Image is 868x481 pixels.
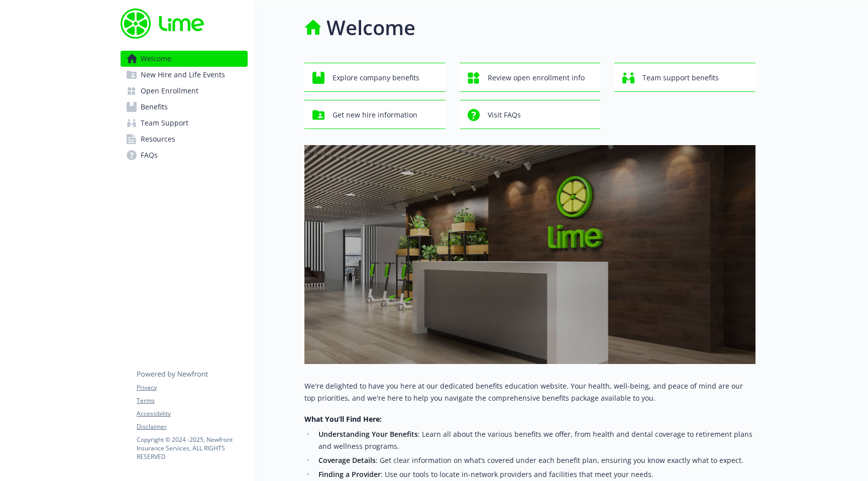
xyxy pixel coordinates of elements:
[137,409,247,418] a: Accessibility
[304,380,755,404] p: We're delighted to have you here at our dedicated benefits education website. Your health, well-b...
[304,100,446,129] button: Get new hire information
[141,51,171,67] span: Welcome
[304,145,755,364] img: overview page banner
[141,83,198,99] span: Open Enrollment
[304,63,446,92] button: Explore company benefits
[141,115,188,131] span: Team Support
[121,67,248,83] a: New Hire and Life Events
[315,468,755,480] li: : Use our tools to locate in-network providers and facilities that meet your needs.
[137,383,247,392] a: Privacy
[614,63,755,92] button: Team support benefits
[318,455,376,465] strong: Coverage Details
[327,13,415,43] h1: Welcome
[333,68,419,87] span: Explore company benefits
[642,68,719,87] span: Team support benefits
[141,99,168,115] span: Benefits
[315,454,755,466] li: : Get clear information on what’s covered under each benefit plan, ensuring you know exactly what...
[137,396,247,405] a: Terms
[460,63,601,92] button: Review open enrollment info
[121,99,248,115] a: Benefits
[333,105,417,125] span: Get new hire information
[121,51,248,67] a: Welcome
[121,115,248,131] a: Team Support
[304,414,382,424] strong: What You’ll Find Here:
[460,100,601,129] button: Visit FAQs
[137,435,247,461] p: Copyright © 2024 - 2025 , Newfront Insurance Services, ALL RIGHTS RESERVED
[121,83,248,99] a: Open Enrollment
[121,131,248,147] a: Resources
[141,147,158,163] span: FAQs
[121,147,248,163] a: FAQs
[318,429,418,439] strong: Understanding Your Benefits
[137,422,247,431] a: Disclaimer
[315,428,755,452] li: : Learn all about the various benefits we offer, from health and dental coverage to retirement pl...
[141,67,225,83] span: New Hire and Life Events
[318,469,381,479] strong: Finding a Provider
[488,105,521,125] span: Visit FAQs
[488,68,585,87] span: Review open enrollment info
[141,131,175,147] span: Resources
